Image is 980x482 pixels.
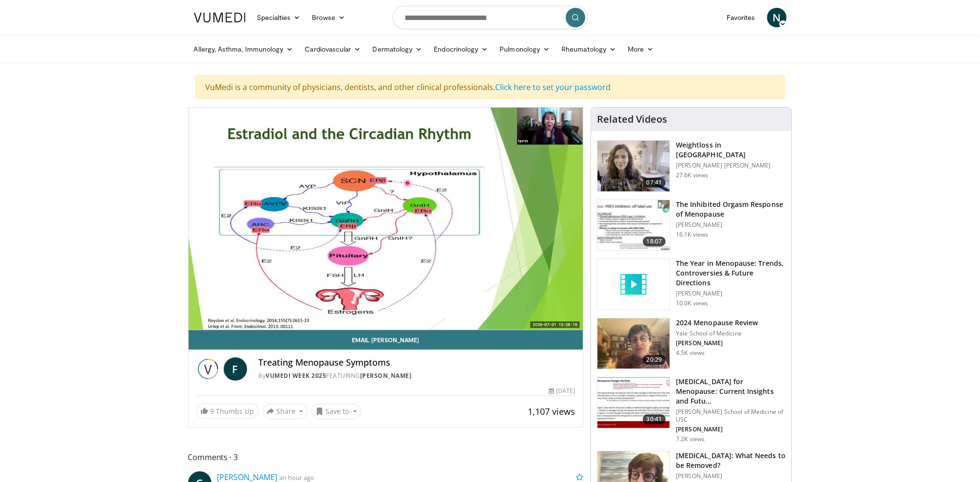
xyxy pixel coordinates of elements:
[622,39,659,59] a: More
[188,451,584,463] span: Comments 3
[597,318,670,369] img: 692f135d-47bd-4f7e-b54d-786d036e68d3.150x105_q85_crop-smart_upscale.jpg
[597,259,670,310] img: video_placeholder_short.svg
[676,200,786,219] h3: The Inhibited Orgasm Response of Menopause
[556,39,622,59] a: Rheumatology
[251,8,307,27] a: Specialties
[211,407,214,416] span: 9
[494,39,556,59] a: Pulmonology
[597,259,786,310] a: The Year in Menopause: Trends, Controversies & Future Directions [PERSON_NAME] 10.0K views
[676,451,786,470] h3: [MEDICAL_DATA]: What Needs to be Removed?
[189,108,583,330] video-js: Video Player
[196,404,259,419] a: 9 Thumbs Up
[676,140,786,160] h3: Weightloss in [GEOGRAPHIC_DATA]
[643,355,666,365] span: 20:29
[188,39,299,59] a: Allergy, Asthma, Immunology
[676,259,786,288] h3: The Year in Menopause: Trends, Controversies & Future Directions
[597,200,786,251] a: 18:07 The Inhibited Orgasm Response of Menopause [PERSON_NAME] 16.1K views
[676,426,786,433] p: [PERSON_NAME]
[597,200,670,251] img: 283c0f17-5e2d-42ba-a87c-168d447cdba4.150x105_q85_crop-smart_upscale.jpg
[597,141,670,191] img: 9983fed1-7565-45be-8934-aef1103ce6e2.150x105_q85_crop-smart_upscale.jpg
[643,237,666,246] span: 18:07
[549,387,575,395] div: [DATE]
[676,435,705,443] p: 7.2K views
[676,318,758,328] h3: 2024 Menopause Review
[306,8,351,27] a: Browse
[597,377,786,443] a: 30:41 [MEDICAL_DATA] for Menopause: Current Insights and Futu… [PERSON_NAME] School of Medicine o...
[676,221,786,229] p: [PERSON_NAME]
[266,371,327,380] a: Vumedi Week 2025
[597,318,786,370] a: 20:29 2024 Menopause Review Yale School of Medicine [PERSON_NAME] 4.5K views
[224,357,247,381] a: F
[676,377,786,406] h3: [MEDICAL_DATA] for Menopause: Current Insights and Futu…
[721,8,761,27] a: Favorites
[597,377,670,428] img: 47271b8a-94f4-49c8-b914-2a3d3af03a9e.150x105_q85_crop-smart_upscale.jpg
[676,349,705,357] p: 4.5K views
[259,371,576,380] div: By FEATURING
[676,330,758,337] p: Yale School of Medicine
[676,162,786,169] p: [PERSON_NAME] [PERSON_NAME]
[597,113,667,125] h4: Related Videos
[280,473,315,482] small: an hour ago
[311,404,361,419] button: Save to
[194,13,246,22] img: VuMedi Logo
[195,75,785,99] div: VuMedi is a community of physicians, dentists, and other clinical professionals.
[528,406,575,417] span: 1,107 views
[767,8,787,27] a: N
[259,357,576,368] h4: Treating Menopause Symptoms
[643,178,666,187] span: 07:41
[597,140,786,192] a: 07:41 Weightloss in [GEOGRAPHIC_DATA] [PERSON_NAME] [PERSON_NAME] 27.6K views
[676,290,786,297] p: [PERSON_NAME]
[360,371,412,380] a: [PERSON_NAME]
[676,339,758,347] p: [PERSON_NAME]
[643,414,666,424] span: 30:41
[496,82,611,93] a: Click here to set your password
[299,39,366,59] a: Cardiovascular
[676,299,708,307] p: 10.0K views
[676,408,786,424] p: [PERSON_NAME] School of Medicine of USC
[263,404,308,419] button: Share
[196,357,220,381] img: Vumedi Week 2025
[189,330,583,350] a: Email [PERSON_NAME]
[367,39,428,59] a: Dermatology
[676,231,708,239] p: 16.1K views
[676,171,708,179] p: 27.6K views
[428,39,494,59] a: Endocrinology
[393,6,588,29] input: Search topics, interventions
[676,472,786,480] p: [PERSON_NAME]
